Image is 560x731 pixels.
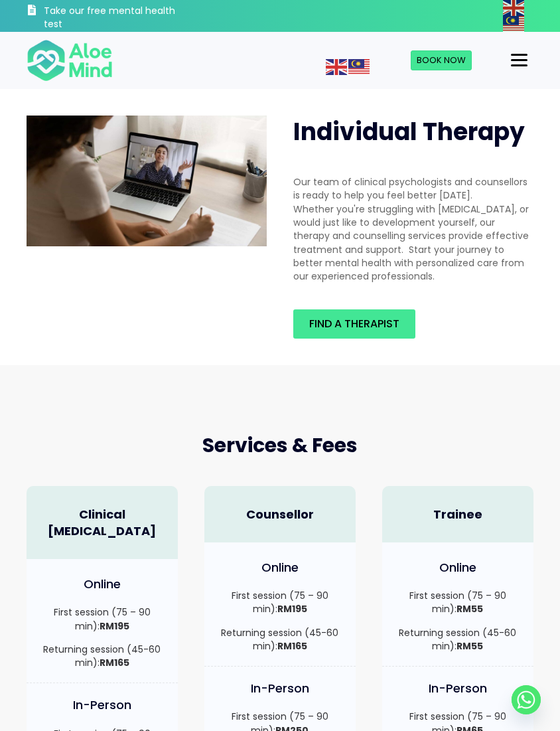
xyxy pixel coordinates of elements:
[27,116,267,247] img: Therapy online individual
[503,16,524,32] img: ms
[395,680,520,696] h4: In-Person
[40,696,165,713] h4: In-Person
[395,506,520,523] h4: Trainee
[202,431,358,459] span: Services & Fees
[411,50,472,70] a: Book Now
[326,60,348,73] a: English
[348,59,370,75] img: ms
[512,685,541,714] a: Whatsapp
[218,589,342,616] p: First session (75 – 90 min):
[218,506,342,523] h4: Counsellor
[417,54,466,66] span: Book Now
[100,656,129,669] strong: RM165
[40,576,165,592] h4: Online
[456,639,483,653] strong: RM55
[395,559,520,576] h4: Online
[27,39,113,82] img: Aloe mind Logo
[348,60,371,73] a: Malay
[293,309,415,338] a: Find a therapist
[456,602,483,615] strong: RM55
[326,59,347,75] img: en
[506,49,533,72] button: Menu
[277,602,307,615] strong: RM195
[395,626,520,653] p: Returning session (45-60 min):
[27,3,179,32] a: Take our free mental health test
[44,5,179,31] h3: Take our free mental health test
[40,643,165,670] p: Returning session (45-60 min):
[218,559,342,576] h4: Online
[40,506,165,539] h4: Clinical [MEDICAL_DATA]
[395,589,520,616] p: First session (75 – 90 min):
[293,203,533,284] div: Whether you're struggling with [MEDICAL_DATA], or would just like to development yourself, our th...
[293,175,533,203] div: Our team of clinical psychologists and counsellors is ready to help you feel better [DATE].
[503,1,525,14] a: English
[218,626,342,653] p: Returning session (45-60 min):
[40,606,165,633] p: First session (75 – 90 min):
[309,316,399,331] span: Find a therapist
[100,619,129,633] strong: RM195
[503,17,525,30] a: Malay
[293,115,525,149] span: Individual Therapy
[218,680,342,696] h4: In-Person
[277,639,307,653] strong: RM165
